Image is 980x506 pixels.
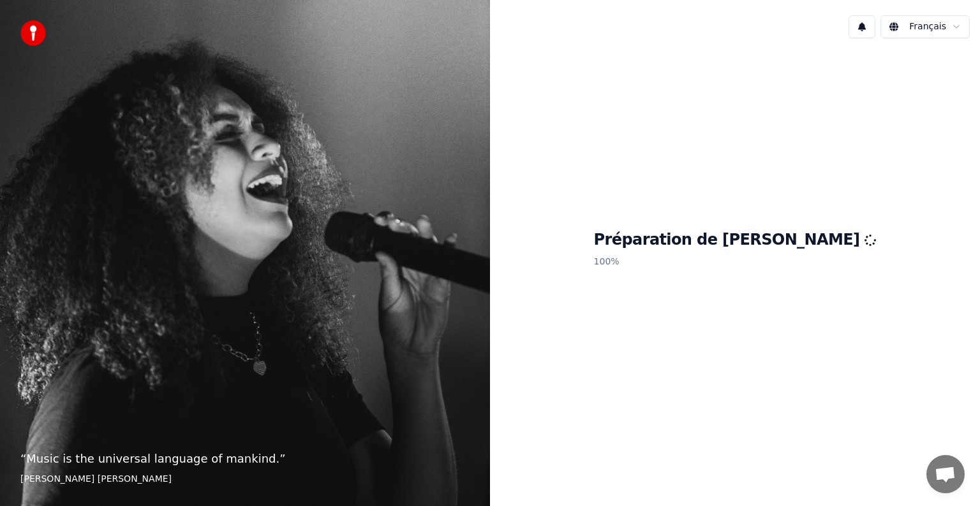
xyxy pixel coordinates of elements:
p: “ Music is the universal language of mankind. ” [20,450,470,468]
h1: Préparation de [PERSON_NAME] [594,230,877,250]
p: 100 % [594,250,877,273]
a: Ouvrir le chat [926,455,965,493]
img: youka [20,20,46,46]
footer: [PERSON_NAME] [PERSON_NAME] [20,473,470,486]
